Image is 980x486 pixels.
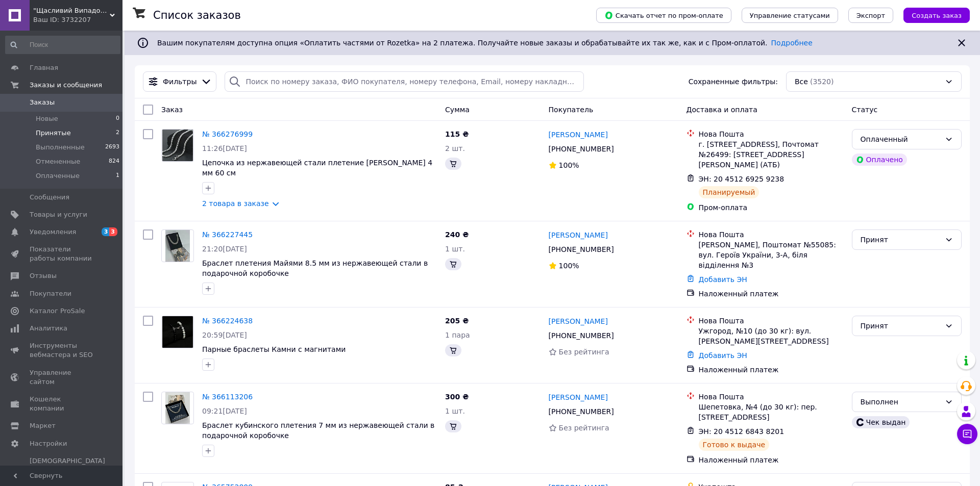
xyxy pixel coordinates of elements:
span: 20:59[DATE] [202,331,247,339]
span: 205 ₴ [445,317,469,325]
a: Фото товару [161,129,194,162]
span: 1 шт. [445,407,465,415]
input: Поиск по номеру заказа, ФИО покупателя, номеру телефона, Email, номеру накладной [225,71,584,92]
h1: Список заказов [153,9,241,21]
span: 300 ₴ [445,393,469,401]
a: Браслет плетения Майями 8.5 мм из нержавеющей стали в подарочной коробочке [202,259,428,277]
a: Фото товару [161,229,194,262]
div: Планируемый [699,186,759,198]
span: Вашим покупателям доступна опция «Оплатить частями от Rozetka» на 2 платежа. Получайте новые зака... [157,39,813,47]
div: Ужгород, №10 (до 30 кг): вул. [PERSON_NAME][STREET_ADDRESS] [699,326,844,346]
button: Создать заказ [903,8,970,23]
img: Фото товару [162,130,193,161]
a: Создать заказ [893,11,970,19]
span: Статус [852,106,878,114]
div: Пром-оплата [699,202,844,213]
span: Сумма [445,106,470,114]
span: Отзывы [30,271,57,280]
span: Маркет [30,421,56,430]
span: Сохраненные фильтры: [689,76,778,87]
span: 2693 [105,143,119,152]
div: Оплаченный [861,134,941,145]
a: Добавить ЭН [699,275,747,284]
button: Экспорт [848,8,893,23]
span: 1 пара [445,331,470,339]
button: Управление статусами [742,8,838,23]
div: [PERSON_NAME], Поштомат №55085: вул. Героїв України, 3-А, біля відділення №3 [699,240,844,270]
a: Добавить ЭН [699,351,747,360]
span: Кошелек компании [30,395,94,413]
a: № 366113206 [202,393,253,401]
span: 3 [109,227,117,236]
span: Без рейтинга [559,348,609,356]
div: Нова Пошта [699,229,844,240]
span: 100% [559,262,579,270]
span: Сообщения [30,193,69,202]
div: Наложенный платеж [699,455,844,465]
span: Оплаченные [36,171,80,181]
span: ЭН: 20 4512 6843 8201 [699,427,785,436]
div: Выполнен [861,396,941,407]
span: 09:21[DATE] [202,407,247,415]
span: Главная [30,63,58,72]
span: Заказы и сообщения [30,81,102,90]
a: [PERSON_NAME] [549,316,608,326]
span: 0 [116,114,119,123]
span: Новые [36,114,58,123]
input: Поиск [5,36,120,54]
span: Покупатели [30,289,71,298]
img: Фото товару [162,316,193,348]
a: Браслет кубинского плетения 7 мм из нержавеющей стали в подарочной коробочке [202,421,434,440]
img: Фото товару [165,230,190,262]
span: 1 [116,171,119,181]
span: Показатели работы компании [30,245,94,263]
span: ЭН: 20 4512 6925 9238 [699,175,785,183]
span: Уведомления [30,227,76,237]
span: Управление сайтом [30,368,94,387]
span: (3520) [810,78,834,86]
div: Принят [861,234,941,245]
div: Готово к выдаче [699,439,769,451]
span: 2 шт. [445,144,465,152]
span: Каталог ProSale [30,306,85,316]
div: Шепетовка, №4 (до 30 кг): пер. [STREET_ADDRESS] [699,402,844,422]
button: Чат с покупателем [957,424,977,444]
span: 240 ₴ [445,231,469,239]
span: Экспорт [856,12,885,19]
span: "Щасливий Випадок" - Інтернет-магазин парних прикрас і ланцюжків [33,6,110,15]
span: Товары и услуги [30,210,87,219]
a: [PERSON_NAME] [549,230,608,240]
div: Наложенный платеж [699,289,844,299]
span: Создать заказ [912,12,962,19]
a: [PERSON_NAME] [549,130,608,140]
span: 2 [116,129,119,138]
div: Чек выдан [852,416,910,428]
span: Принятые [36,129,71,138]
div: Принят [861,320,941,331]
span: Покупатель [549,106,594,114]
div: [PHONE_NUMBER] [547,142,616,156]
span: Отмененные [36,157,80,166]
span: 21:20[DATE] [202,245,247,253]
span: Все [795,76,808,87]
span: Скачать отчет по пром-оплате [604,11,723,20]
span: 1 шт. [445,245,465,253]
div: [PHONE_NUMBER] [547,328,616,343]
span: 824 [109,157,119,166]
span: Фильтры [163,76,197,87]
a: Подробнее [771,39,813,47]
span: Без рейтинга [559,424,609,432]
span: 115 ₴ [445,130,469,138]
span: Настройки [30,439,67,448]
a: Парные браслеты Камни с магнитами [202,345,346,353]
span: Аналитика [30,324,67,333]
div: Оплачено [852,154,907,166]
span: Заказы [30,98,55,107]
a: Цепочка из нержавеющей стали плетение [PERSON_NAME] 4 мм 60 см [202,159,432,177]
span: Управление статусами [750,12,830,19]
span: Заказ [161,106,183,114]
button: Скачать отчет по пром-оплате [596,8,731,23]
